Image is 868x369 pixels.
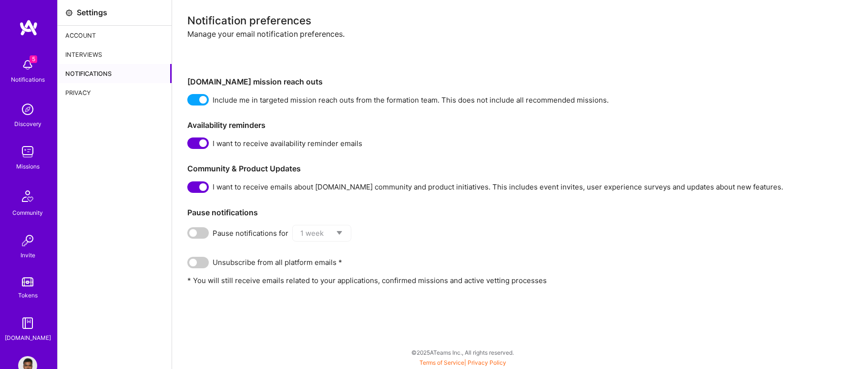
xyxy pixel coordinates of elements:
[12,208,43,218] div: Community
[16,161,40,171] div: Missions
[187,15,853,25] div: Notification preferences
[5,333,51,343] div: [DOMAIN_NAME]
[18,100,37,119] img: discovery
[213,257,342,267] span: Unsubscribe from all platform emails *
[213,182,783,192] span: I want to receive emails about [DOMAIN_NAME] community and product initiatives. This includes eve...
[22,277,33,286] img: tokens
[18,290,38,300] div: Tokens
[213,138,362,148] span: I want to receive availability reminder emails
[58,26,172,45] div: Account
[187,29,853,70] div: Manage your email notification preferences.
[187,275,853,285] p: * You will still receive emails related to your applications, confirmed missions and active vetti...
[77,8,107,18] div: Settings
[16,185,39,208] img: Community
[213,95,609,105] span: Include me in targeted mission reach outs from the formation team. This does not include all reco...
[20,250,35,260] div: Invite
[11,74,45,84] div: Notifications
[65,9,73,17] i: icon Settings
[18,142,37,161] img: teamwork
[14,119,41,129] div: Discovery
[18,314,37,333] img: guide book
[30,55,37,63] span: 5
[18,231,37,250] img: Invite
[58,45,172,64] div: Interviews
[468,359,506,366] a: Privacy Policy
[187,208,853,217] h3: Pause notifications
[58,64,172,83] div: Notifications
[187,164,853,173] h3: Community & Product Updates
[57,340,868,364] div: © 2025 ATeams Inc., All rights reserved.
[18,55,37,74] img: bell
[19,19,38,36] img: logo
[419,359,506,366] span: |
[58,83,172,102] div: Privacy
[213,228,288,238] span: Pause notifications for
[187,121,853,130] h3: Availability reminders
[187,77,853,86] h3: [DOMAIN_NAME] mission reach outs
[419,359,464,366] a: Terms of Service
